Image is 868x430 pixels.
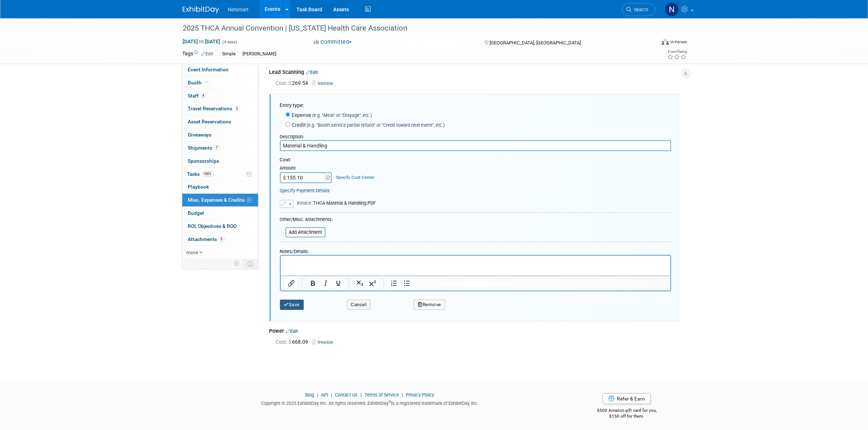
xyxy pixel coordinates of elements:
[285,278,297,288] button: Insert/edit link
[183,38,221,45] span: [DATE] [DATE]
[188,67,229,72] span: Event Information
[280,102,671,109] div: Entry type:
[182,102,258,115] a: Travel Reservations5
[336,175,374,180] a: Specify Cost Center
[182,115,258,128] a: Asset Reservations
[180,22,645,35] div: 2025 THCA Annual Convention | [US_STATE] Health Care Association
[188,210,205,216] span: Budget
[280,245,671,255] div: Notes/Details:
[219,236,225,242] span: 5
[222,40,237,44] span: (4 days)
[269,68,680,77] div: Lead Scanning
[568,413,686,419] div: $150 off for them.
[353,278,366,288] button: Subscript
[182,181,258,193] a: Playbook
[182,155,258,167] a: Sponsorships
[188,132,212,138] span: Giveaways
[234,106,240,111] span: 5
[667,50,687,54] div: Event Rating
[188,197,252,203] span: Misc. Expenses & Credits
[280,157,671,163] div: Cost:
[202,171,214,177] span: 100%
[188,223,237,229] span: ROI, Objectives & ROO
[276,339,292,345] span: Cost: $
[305,392,314,398] a: Blog
[389,400,391,404] sup: ®
[280,130,671,140] div: Description:
[214,145,220,150] span: 7
[188,236,225,242] span: Attachments
[280,165,333,172] div: Amount
[306,70,318,75] a: Edit
[188,145,220,151] span: Shipments
[188,158,219,164] span: Sponsorships
[286,329,298,334] a: Edit
[632,7,649,12] span: Search
[182,129,258,141] a: Giveaways
[311,38,355,46] button: Committed
[568,403,686,419] div: $500 Amazon gift card for you,
[388,278,400,288] button: Numbered list
[231,259,244,268] td: Personalize Event Tab Strip
[220,50,238,58] div: Simple
[312,80,336,86] a: Invoice
[280,216,333,225] div: Other/Misc. Attachments:
[188,184,209,190] span: Playbook
[312,339,336,345] a: Invoice
[315,392,320,398] span: |
[406,392,434,398] a: Privacy Policy
[182,168,258,181] a: Tasks100%
[182,220,258,233] a: ROI, Objectives & ROO
[414,300,445,310] button: Remove
[247,197,252,203] span: 4
[187,171,214,177] span: Tasks
[400,392,405,398] span: |
[612,38,688,49] div: Event Format
[182,90,258,102] a: Staff4
[182,63,258,76] a: Event Information
[306,278,319,288] button: Bold
[306,122,445,128] span: (e.g. "Booth service partial refund" or "Credit toward next event", etc.)
[269,327,680,336] div: Power
[297,200,312,206] span: Invoice
[183,398,557,407] div: Copyright © 2025 ExhibitDay, Inc. All rights reserved. ExhibitDay is a registered trademark of Ex...
[202,51,214,56] a: Edit
[188,93,206,99] span: Staff
[276,80,311,86] span: 269.54
[198,39,205,44] span: to
[188,119,231,125] span: Asset Reservations
[603,393,651,404] a: Refer & Earn
[188,106,240,111] span: Travel Reservations
[228,7,249,12] span: Netsmart
[276,339,311,345] span: 668.09
[329,392,334,398] span: |
[276,80,292,86] span: Cost: $
[281,256,670,276] iframe: Rich Text Area
[297,200,314,206] span: :
[662,39,669,45] img: Format-Inperson.png
[182,142,258,154] a: Shipments7
[182,194,258,206] a: Misc. Expenses & Credits4
[335,392,358,398] a: Contact Us
[183,50,214,58] td: Tags
[347,300,370,310] button: Cancel
[312,113,372,118] span: (e.g. "Meal" or "Drayage", etc.)
[321,392,328,398] a: API
[400,278,413,288] button: Bullet list
[332,278,344,288] button: Underline
[182,246,258,259] a: more
[622,3,655,16] a: Search
[290,111,372,119] label: Expense
[365,392,399,398] a: Terms of Service
[665,3,679,16] img: Nina Finn
[319,278,331,288] button: Italic
[280,300,304,310] button: Save
[182,233,258,246] a: Attachments5
[187,249,198,255] span: more
[359,392,363,398] span: |
[297,200,376,206] span: THCA Material & Handling.PDF
[205,80,209,84] i: Booth reservation complete
[182,207,258,220] a: Budget
[201,93,206,98] span: 4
